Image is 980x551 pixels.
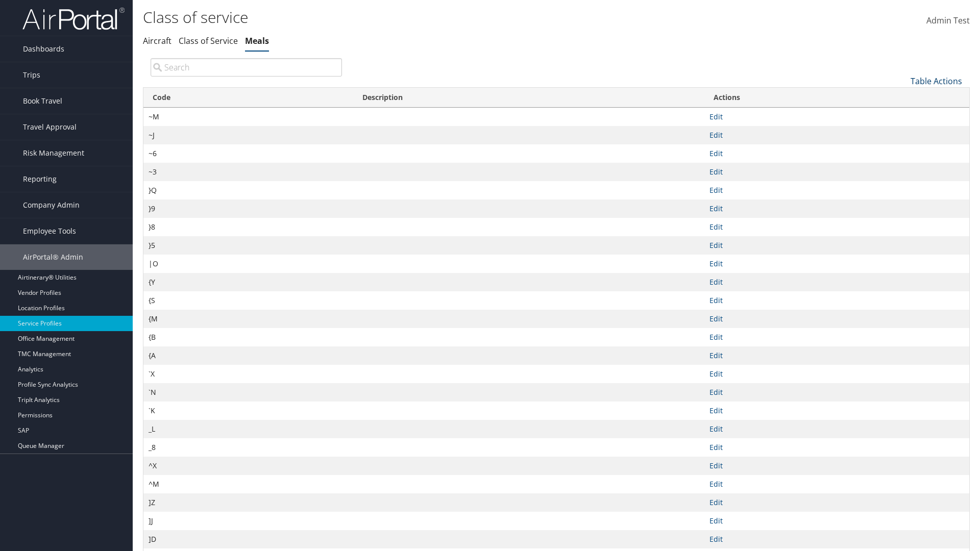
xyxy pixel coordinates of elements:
a: Edit [709,369,723,379]
td: ^X [143,457,353,475]
td: }8 [143,218,353,236]
a: Edit [709,332,723,342]
a: Edit [709,204,723,213]
td: {B [143,328,353,346]
a: Edit [709,497,723,507]
span: Reporting [23,166,57,192]
a: Edit [709,185,723,195]
span: Dashboards [23,36,64,62]
td: ~M [143,108,353,126]
td: }9 [143,199,353,218]
td: ]Z [143,493,353,512]
a: Edit [709,387,723,397]
td: ~3 [143,163,353,181]
td: }5 [143,236,353,255]
td: `X [143,365,353,383]
span: Book Travel [23,88,62,114]
a: Edit [709,240,723,250]
th: Description: activate to sort column ascending [353,88,705,108]
a: Edit [709,259,723,268]
a: Edit [709,534,723,544]
a: Edit [709,406,723,415]
td: |O [143,255,353,273]
td: ~6 [143,144,353,163]
a: Edit [709,222,723,232]
a: Aircraft [143,35,171,46]
td: _L [143,420,353,438]
td: ^M [143,475,353,493]
a: Edit [709,479,723,489]
span: AirPortal® Admin [23,244,83,270]
a: Edit [709,112,723,121]
td: {S [143,291,353,310]
a: Meals [245,35,269,46]
td: {A [143,346,353,365]
span: Employee Tools [23,218,76,244]
td: _8 [143,438,353,457]
td: ]J [143,512,353,530]
span: Risk Management [23,140,84,166]
a: Edit [709,277,723,287]
a: Edit [709,350,723,360]
a: Edit [709,130,723,140]
th: Actions [704,88,969,108]
td: `N [143,383,353,402]
td: `K [143,402,353,420]
td: }Q [143,181,353,199]
a: Table Actions [911,76,962,87]
a: Edit [709,314,723,323]
td: {M [143,310,353,328]
a: Edit [709,167,723,177]
a: Edit [709,442,723,452]
h1: Class of service [143,7,694,28]
img: airportal-logo.png [22,7,125,31]
td: ~J [143,126,353,144]
th: Code: activate to sort column ascending [143,88,353,108]
input: Search [151,58,342,77]
span: Company Admin [23,192,80,218]
td: {Y [143,273,353,291]
a: Admin Test [926,5,970,37]
span: Trips [23,62,40,88]
a: Edit [709,424,723,434]
a: Class of Service [179,35,238,46]
a: Edit [709,148,723,158]
a: Edit [709,461,723,470]
span: Admin Test [926,15,970,26]
a: Edit [709,295,723,305]
a: Edit [709,516,723,525]
td: ]D [143,530,353,548]
span: Travel Approval [23,114,77,140]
